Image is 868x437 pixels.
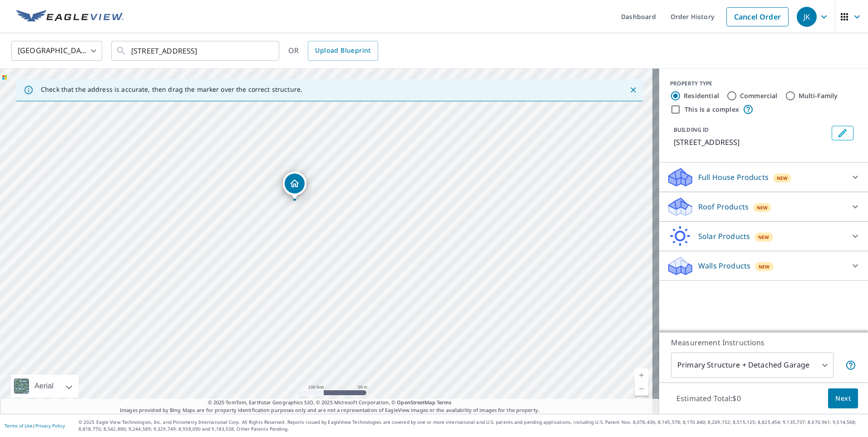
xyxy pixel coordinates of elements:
[832,126,853,140] button: Edit building 1
[666,196,861,218] div: Roof ProductsNew
[799,91,838,100] label: Multi-Family
[131,38,261,64] input: Search by address or latitude-longitude
[835,393,851,404] span: Next
[698,231,750,242] p: Solar Products
[698,260,750,271] p: Walls Products
[845,360,856,371] span: Your report will include the primary structure and a detached garage if one exists.
[671,353,833,378] div: Primary Structure + Detached Garage
[288,41,378,61] div: OR
[437,399,452,406] a: Terms
[698,172,769,183] p: Full House Products
[627,84,639,96] button: Close
[685,105,739,114] label: This is a complex
[666,225,861,247] div: Solar ProductsNew
[757,204,768,211] span: New
[698,201,749,212] p: Roof Products
[670,79,857,88] div: PROPERTY TYPE
[758,233,769,241] span: New
[11,38,102,64] div: [GEOGRAPHIC_DATA]
[777,174,788,182] span: New
[669,388,748,408] p: Estimated Total: $0
[397,399,435,406] a: OpenStreetMap
[35,422,65,429] a: Privacy Policy
[208,399,452,407] span: © 2025 TomTom, Earthstar Geographics SIO, © 2025 Microsoft Corporation, ©
[635,382,648,396] a: Current Level 18, Zoom Out
[11,375,79,397] div: Aerial
[308,41,378,61] a: Upload Blueprint
[666,255,861,277] div: Walls ProductsNew
[666,166,861,188] div: Full House ProductsNew
[828,388,858,409] button: Next
[674,137,828,148] p: [STREET_ADDRESS]
[671,337,856,348] p: Measurement Instructions
[16,10,123,24] img: EV Logo
[41,85,302,94] p: Check that the address is accurate, then drag the marker over the correct structure.
[79,419,863,432] p: © 2025 Eagle View Technologies, Inc. and Pictometry International Corp. All Rights Reserved. Repo...
[635,368,648,382] a: Current Level 18, Zoom In
[797,7,817,27] div: JK
[5,422,33,429] a: Terms of Use
[283,172,306,200] div: Dropped pin, building 1, Residential property, 2105 S Us Highway 1 Vero Beach, FL 32962
[5,423,65,428] p: |
[759,263,770,270] span: New
[726,7,789,26] a: Cancel Order
[740,91,778,100] label: Commercial
[684,91,719,100] label: Residential
[32,375,56,397] div: Aerial
[315,45,370,56] span: Upload Blueprint
[674,126,709,134] p: BUILDING ID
